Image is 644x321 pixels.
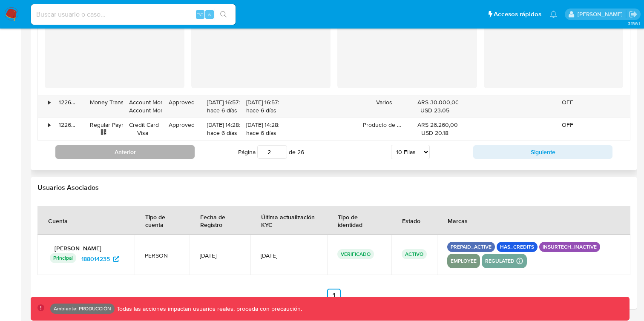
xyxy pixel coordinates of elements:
[215,9,232,20] button: search-icon
[115,305,302,313] p: Todas las acciones impactan usuarios reales, proceda con precaución.
[494,10,541,19] span: Accesos rápidos
[37,183,630,192] h2: Usuarios Asociados
[208,10,211,18] span: s
[629,10,638,19] a: Salir
[628,20,640,27] span: 3.156.1
[197,10,203,18] span: ⌥
[550,11,557,18] a: Notificaciones
[31,9,236,20] input: Buscar usuario o caso...
[578,10,626,18] p: joaquin.dolcemascolo@mercadolibre.com
[54,307,111,310] p: Ambiente: PRODUCCIÓN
